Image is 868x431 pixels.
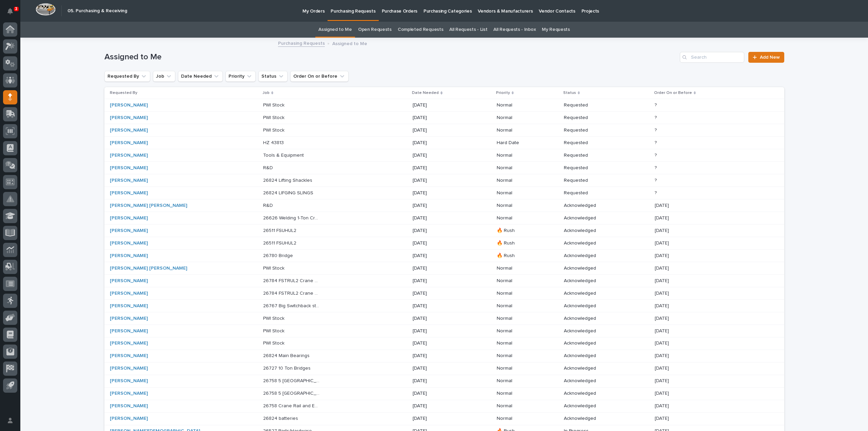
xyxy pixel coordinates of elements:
[564,215,620,221] p: Acknowledged
[104,187,784,199] tr: [PERSON_NAME] 26824 LIFGING SLINGS26824 LIFGING SLINGS [DATE]NormalRequested??
[497,128,553,133] p: Normal
[564,128,620,133] p: Requested
[110,215,148,221] a: [PERSON_NAME]
[497,403,553,409] p: Normal
[104,112,784,124] tr: [PERSON_NAME] PWI StockPWI Stock [DATE]NormalRequested??
[564,102,620,108] p: Requested
[564,378,620,384] p: Acknowledged
[104,337,784,350] tr: [PERSON_NAME] PWI StockPWI Stock [DATE]NormalAcknowledged[DATE][DATE]
[655,377,670,384] p: [DATE]
[332,39,367,47] p: Assigned to Me
[413,228,469,234] p: [DATE]
[497,391,553,396] p: Normal
[497,328,553,334] p: Normal
[263,126,286,133] p: PWI Stock
[655,176,658,183] p: ?
[655,227,670,234] p: [DATE]
[110,203,187,209] a: [PERSON_NAME] [PERSON_NAME]
[263,189,315,196] p: 26824 LIFGING SLINGS
[497,140,553,146] p: Hard Date
[104,362,784,375] tr: [PERSON_NAME] 26727 10 Ton Bridges26727 10 Ton Bridges [DATE]NormalAcknowledged[DATE][DATE]
[564,328,620,334] p: Acknowledged
[104,224,784,237] tr: [PERSON_NAME] 26511 FSUHUL226511 FSUHUL2 [DATE]🔥 RushAcknowledged[DATE][DATE]
[413,153,469,158] p: [DATE]
[110,278,148,284] a: [PERSON_NAME]
[110,128,148,133] a: [PERSON_NAME]
[564,391,620,396] p: Acknowledged
[564,165,620,171] p: Requested
[564,416,620,422] p: Acknowledged
[497,178,553,183] p: Normal
[104,274,784,287] tr: [PERSON_NAME] 26784 FSTRUL2 Crane System26784 FSTRUL2 Crane System [DATE]NormalAcknowledged[DATE]...
[413,240,469,246] p: [DATE]
[263,239,298,246] p: 26511 FSUHUL2
[104,299,784,312] tr: [PERSON_NAME] 26767 Big Switchback stair26767 Big Switchback stair [DATE]NormalAcknowledged[DATE]...
[104,137,784,149] tr: [PERSON_NAME] HZ 43813HZ 43813 [DATE]Hard DateRequested??
[680,52,744,63] input: Search
[110,416,148,422] a: [PERSON_NAME]
[542,22,570,38] a: My Requests
[8,8,17,19] div: Notifications3
[564,340,620,346] p: Acknowledged
[263,302,321,309] p: 26767 Big Switchback stair
[413,115,469,121] p: [DATE]
[497,353,553,359] p: Normal
[564,353,620,359] p: Acknowledged
[497,165,553,171] p: Normal
[104,387,784,400] tr: [PERSON_NAME] 26758 5 [GEOGRAPHIC_DATA]26758 5 [GEOGRAPHIC_DATA] [DATE]NormalAcknowledged[DATE][D...
[110,140,148,146] a: [PERSON_NAME]
[564,316,620,321] p: Acknowledged
[104,350,784,362] tr: [PERSON_NAME] 26824 Main Bearings26824 Main Bearings [DATE]NormalAcknowledged[DATE][DATE]
[413,178,469,183] p: [DATE]
[413,366,469,371] p: [DATE]
[263,214,321,221] p: 26626 Welding 1-Ton Crane System
[413,403,469,409] p: [DATE]
[413,128,469,133] p: [DATE]
[110,316,148,321] a: [PERSON_NAME]
[263,151,305,158] p: Tools & Equipment
[493,22,536,38] a: All Requests - Inbox
[263,352,311,359] p: 26824 Main Bearings
[104,99,784,112] tr: [PERSON_NAME] PWI StockPWI Stock [DATE]NormalRequested??
[497,215,553,221] p: Normal
[449,22,487,38] a: All Requests - List
[564,403,620,409] p: Acknowledged
[413,316,469,321] p: [DATE]
[110,403,148,409] a: [PERSON_NAME]
[413,215,469,221] p: [DATE]
[655,239,670,246] p: [DATE]
[290,71,349,82] button: Order On or Before
[564,190,620,196] p: Requested
[413,378,469,384] p: [DATE]
[263,139,285,146] p: HZ 43813
[104,52,677,62] h1: Assigned to Me
[15,6,17,11] p: 3
[153,71,175,82] button: Job
[110,178,148,183] a: [PERSON_NAME]
[497,203,553,209] p: Normal
[104,412,784,425] tr: [PERSON_NAME] 26824 batteries26824 batteries [DATE]NormalAcknowledged[DATE][DATE]
[413,203,469,209] p: [DATE]
[564,366,620,371] p: Acknowledged
[655,126,658,133] p: ?
[564,278,620,284] p: Acknowledged
[110,391,148,396] a: [PERSON_NAME]
[263,327,286,334] p: PWI Stock
[104,149,784,162] tr: [PERSON_NAME] Tools & EquipmentTools & Equipment [DATE]NormalRequested??
[263,252,294,259] p: 26780 Bridge
[263,227,298,234] p: 26511 FSUHUL2
[263,176,314,183] p: 26824 Lifting Shackles
[413,165,469,171] p: [DATE]
[655,139,658,146] p: ?
[564,291,620,296] p: Acknowledged
[263,201,274,209] p: R&D
[263,389,321,396] p: 26758 5 [GEOGRAPHIC_DATA]
[497,266,553,271] p: Normal
[413,291,469,296] p: [DATE]
[110,266,187,271] a: [PERSON_NAME] [PERSON_NAME]
[413,353,469,359] p: [DATE]
[564,240,620,246] p: Acknowledged
[655,252,670,259] p: [DATE]
[413,303,469,309] p: [DATE]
